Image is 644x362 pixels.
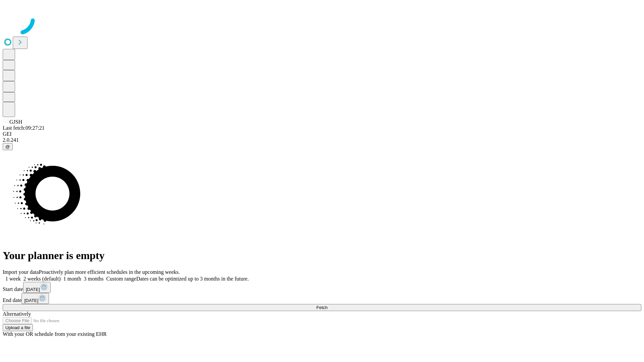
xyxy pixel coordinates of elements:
[3,249,641,262] h1: Your planner is empty
[3,137,641,143] div: 2.0.241
[3,311,31,317] span: Alternatively
[3,282,641,293] div: Start date
[9,119,22,125] span: GJSH
[3,304,641,311] button: Fetch
[106,276,136,282] span: Custom range
[26,287,40,292] span: [DATE]
[136,276,249,282] span: Dates can be optimized up to 3 months in the future.
[3,293,641,304] div: End date
[3,125,45,131] span: Last fetch: 09:27:21
[84,276,104,282] span: 3 months
[5,144,10,149] span: @
[3,143,13,150] button: @
[24,298,38,303] span: [DATE]
[3,269,39,275] span: Import your data
[39,269,180,275] span: Proactively plan more efficient schedules in the upcoming weeks.
[3,331,107,337] span: With your OR schedule from your existing EHR
[23,276,61,282] span: 2 weeks (default)
[5,276,21,282] span: 1 week
[316,305,327,310] span: Fetch
[3,324,33,331] button: Upload a file
[23,282,51,293] button: [DATE]
[21,293,49,304] button: [DATE]
[3,131,641,137] div: GEI
[63,276,81,282] span: 1 month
